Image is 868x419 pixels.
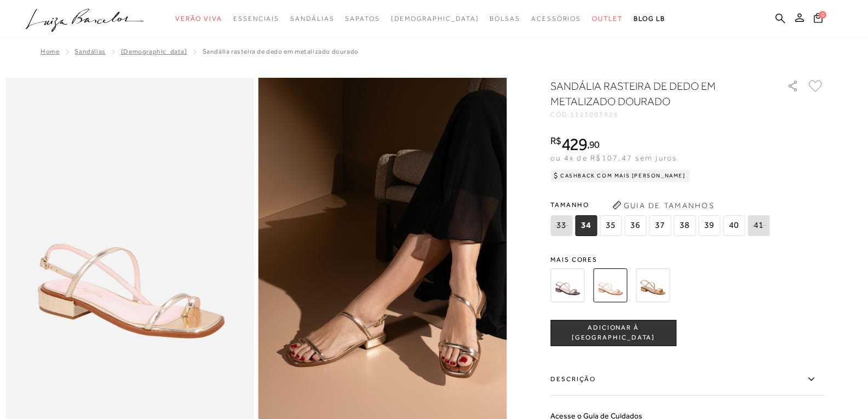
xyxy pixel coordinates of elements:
span: ou 4x de R$107,47 sem juros [550,153,677,162]
a: categoryNavScreenReaderText [175,9,222,29]
button: ADICIONAR À [GEOGRAPHIC_DATA] [550,320,676,346]
span: 33 [550,215,572,236]
a: categoryNavScreenReaderText [490,9,520,29]
span: Tamanho [550,197,772,213]
span: Mais cores [550,256,824,263]
span: Bolsas [490,15,520,22]
span: Sandálias [290,15,334,22]
span: 90 [589,139,600,150]
span: Acessórios [531,15,581,22]
a: BLOG LB [634,9,665,29]
button: 0 [810,12,826,27]
span: 39 [698,215,720,236]
a: categoryNavScreenReaderText [233,9,279,29]
span: Verão Viva [175,15,222,22]
a: categoryNavScreenReaderText [290,9,334,29]
span: ADICIONAR À [GEOGRAPHIC_DATA] [551,323,676,342]
span: 34 [575,215,597,236]
span: 35 [600,215,622,236]
span: 1123003926 [570,111,619,118]
span: 37 [649,215,671,236]
div: Cashback com Mais [PERSON_NAME] [550,169,690,182]
a: SANDÁLIAS [74,48,105,55]
a: [DEMOGRAPHIC_DATA] [121,48,187,55]
span: 38 [674,215,695,236]
i: , [587,140,600,150]
img: SANDÁLIA RASTEIRA CLÁSSICA CHUMBO [550,268,584,302]
span: Essenciais [233,15,279,22]
img: SANDÁLIA RASTEIRA DE DEDO EM METALIZADO OURO [636,268,670,302]
a: noSubCategoriesText [391,9,479,29]
span: 429 [561,134,587,154]
h1: SANDÁLIA RASTEIRA DE DEDO EM METALIZADO DOURADO [550,78,756,109]
span: BLOG LB [634,15,665,22]
a: Home [41,48,59,55]
a: categoryNavScreenReaderText [592,9,623,29]
span: 41 [748,215,769,236]
img: SANDÁLIA RASTEIRA DE DEDO EM METALIZADO DOURADO [593,268,627,302]
span: SANDÁLIA RASTEIRA DE DEDO EM METALIZADO DOURADO [203,48,359,55]
label: Descrição [550,364,824,395]
span: 36 [624,215,646,236]
span: 40 [723,215,745,236]
span: [DEMOGRAPHIC_DATA] [391,15,479,22]
span: Outlet [592,15,623,22]
a: categoryNavScreenReaderText [531,9,581,29]
span: Sapatos [345,15,380,22]
div: CÓD: [550,111,769,118]
i: R$ [550,136,561,146]
a: categoryNavScreenReaderText [345,9,380,29]
span: 0 [819,11,826,19]
button: Guia de Tamanhos [608,197,718,214]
